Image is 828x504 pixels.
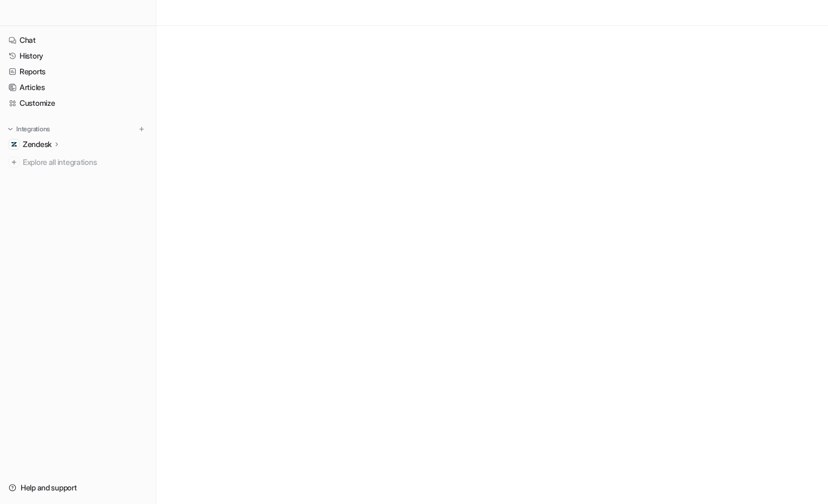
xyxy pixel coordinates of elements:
span: Explore all integrations [23,154,147,171]
img: explore all integrations [9,157,20,168]
p: Zendesk [23,139,52,150]
a: Chat [4,33,151,48]
a: Customize [4,95,151,111]
p: Integrations [16,125,50,133]
a: Articles [4,80,151,95]
img: menu_add.svg [138,125,145,133]
button: Integrations [4,124,53,135]
a: History [4,48,151,63]
a: Explore all integrations [4,155,151,170]
a: Help and support [4,480,151,495]
a: Reports [4,64,151,79]
img: expand menu [7,125,14,133]
img: Zendesk [11,141,17,148]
